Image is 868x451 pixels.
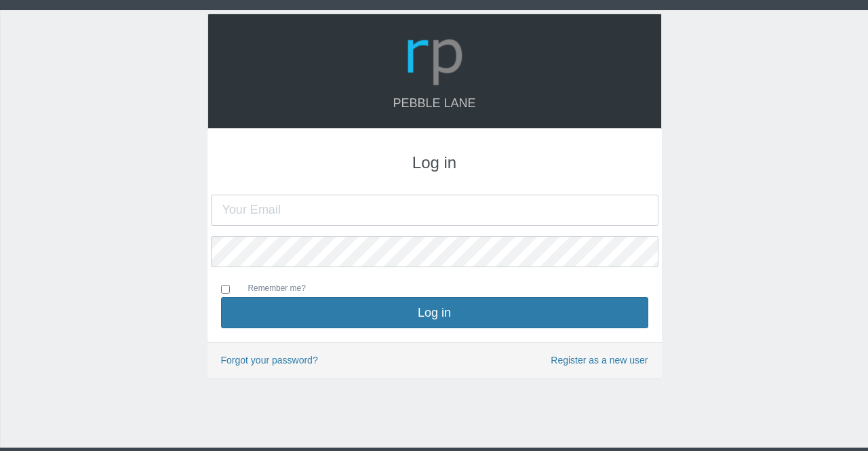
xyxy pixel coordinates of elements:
[551,353,648,368] a: Register as a new user
[222,97,648,111] h4: Pebble Lane
[221,285,230,294] input: Remember me?
[221,355,318,366] a: Forgot your password?
[402,24,467,90] img: Logo
[211,195,658,226] input: Your Email
[221,297,648,328] button: Log in
[235,282,306,297] label: Remember me?
[221,154,648,172] h3: Log in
